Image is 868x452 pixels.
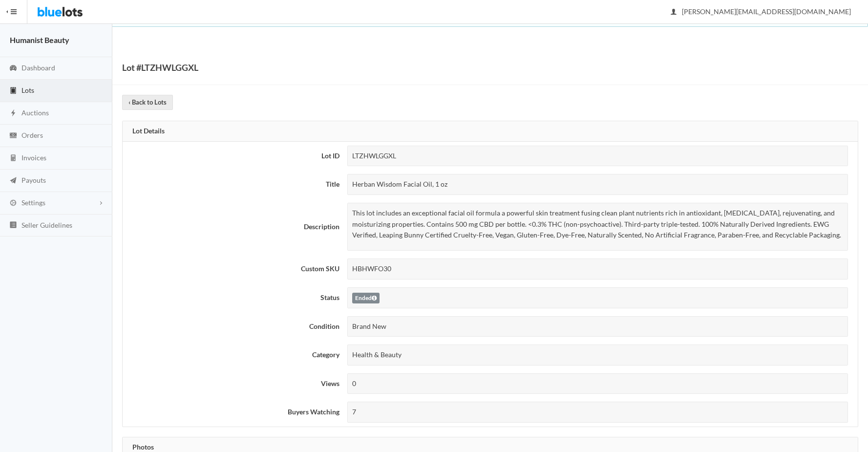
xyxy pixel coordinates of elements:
span: Auctions [21,108,49,117]
span: Invoices [21,153,46,162]
th: Buyers Watching [123,398,343,427]
ion-icon: person [669,8,678,17]
div: Lot Details [123,121,858,142]
th: Custom SKU [123,255,343,283]
span: Dashboard [21,64,55,72]
h1: Lot #LTZHWLGGXL [122,60,198,75]
div: LTZHWLGGXL [347,146,848,167]
div: HBHWFO30 [347,258,848,280]
th: Lot ID [123,142,343,171]
label: Ended [352,293,380,303]
ion-icon: list box [8,221,18,230]
ion-icon: flash [8,109,18,118]
p: This lot includes an exceptional facial oil formula a powerful skin treatment fusing clean plant ... [352,208,844,241]
div: 0 [347,373,848,394]
span: Payouts [21,176,46,184]
span: Seller Guidelines [21,221,72,229]
ion-icon: cog [8,199,18,208]
ion-icon: paper plane [8,176,18,186]
th: Category [123,341,343,369]
ion-icon: speedometer [8,64,18,73]
ion-icon: clipboard [8,86,18,96]
ion-icon: calculator [8,154,18,163]
span: Lots [21,86,34,94]
ion-icon: cash [8,131,18,141]
strong: Humanist Beauty [10,35,69,44]
th: Description [123,199,343,255]
div: Brand New [347,316,848,337]
a: ‹ Back to Lots [122,95,173,110]
th: Title [123,170,343,199]
div: 7 [347,402,848,423]
div: Herban Wisdom Facial Oil, 1 oz [347,174,848,195]
span: Orders [21,131,43,139]
th: Condition [123,312,343,341]
th: Status [123,283,343,312]
th: Views [123,369,343,398]
span: [PERSON_NAME][EMAIL_ADDRESS][DOMAIN_NAME] [671,7,851,16]
div: Health & Beauty [347,344,848,366]
span: Settings [21,198,45,207]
